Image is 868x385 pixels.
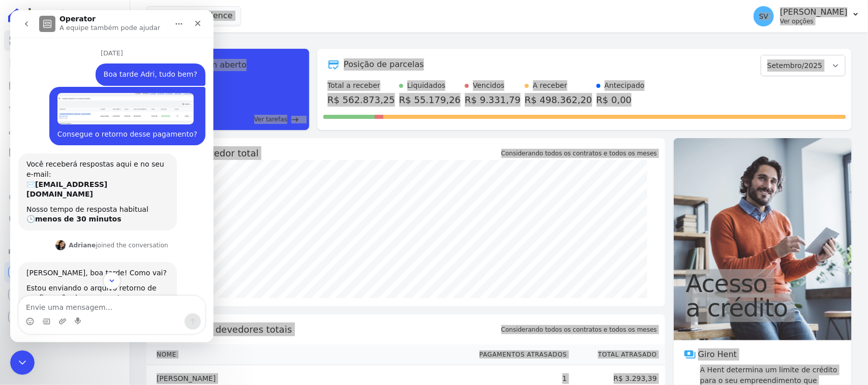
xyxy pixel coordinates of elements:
[16,273,159,293] div: Estou enviando o arquivo retorno de confirmação do pagamento:
[146,344,470,365] th: Nome
[39,77,195,136] div: Consegue o retorno desse pagamento?
[780,7,848,17] p: [PERSON_NAME]
[169,146,499,160] div: Saldo devedor total
[4,187,126,207] a: Crédito
[25,205,111,213] b: menos de 30 minutos
[291,116,299,123] span: east
[4,165,126,185] a: Transferências
[16,258,159,268] div: [PERSON_NAME], boa tarde! Como vai?
[178,4,197,22] div: Fechar
[169,323,499,336] span: Principais devedores totais
[8,252,195,324] div: Adriane diz…
[8,246,122,258] div: Plataformas
[686,271,840,296] span: Acesso
[4,30,126,51] a: Visão Geral
[159,4,178,23] button: Início
[8,252,167,315] div: [PERSON_NAME], boa tarde! Como vai?Estou enviando o arquivo retorno de confirmação do pagamento:
[596,93,645,107] div: R$ 0,00
[8,40,195,53] div: [DATE]
[698,348,737,361] span: Giro Hent
[184,115,299,124] a: Ver tarefas east
[49,13,150,23] p: A equipe também pode ajudar
[93,262,110,279] button: Scroll to bottom
[65,307,73,315] button: Start recording
[85,53,195,76] div: Boa tarde Adri, tudo bem?
[8,143,167,220] div: Você receberá respostas aqui e no seu e-mail:✉️[EMAIL_ADDRESS][DOMAIN_NAME]Nosso tempo de respost...
[10,10,214,342] iframe: Intercom live chat
[16,195,159,214] div: Nosso tempo de resposta habitual 🕒
[533,80,567,91] div: A receber
[686,296,840,320] span: a crédito
[8,143,195,229] div: Operator diz…
[465,93,521,107] div: R$ 9.331,79
[8,229,195,252] div: Adriane diz…
[8,77,195,144] div: SHIRLEY diz…
[344,58,424,71] div: Posição de parcelas
[470,344,567,365] th: Pagamentos Atrasados
[501,325,657,334] span: Considerando todos os contratos e todos os meses
[16,307,24,315] button: Selecionador de Emoji
[174,303,191,319] button: Enviar uma mensagem
[4,53,126,73] a: Contratos
[16,170,97,188] b: [EMAIL_ADDRESS][DOMAIN_NAME]
[4,98,126,118] a: Lotes
[4,284,126,305] a: Conta Hent
[4,262,126,282] a: Recebíveis
[4,75,126,95] a: Parcelas
[525,93,592,107] div: R$ 498.362,20
[58,232,85,239] b: Adriane
[327,80,395,91] div: Total a receber
[4,120,126,140] a: Clientes
[4,209,126,230] a: Negativação
[9,286,195,303] textarea: Envie uma mensagem...
[567,344,665,365] th: Total Atrasado
[327,93,395,107] div: R$ 562.873,25
[254,115,287,124] span: Ver tarefas
[780,17,848,25] p: Ver opções
[45,230,55,240] img: Profile image for Adriane
[759,13,768,20] span: SV
[94,59,187,70] div: Boa tarde Adri, tudo bem?
[407,80,446,91] div: Liquidados
[10,350,35,375] iframe: Intercom live chat
[47,119,187,130] div: Consegue o retorno desse pagamento?
[146,6,241,25] button: Ibiza Residence
[58,231,158,240] div: joined the conversation
[48,307,56,315] button: Upload do anexo
[605,80,645,91] div: Antecipado
[4,142,126,163] a: Minha Carteira
[399,93,461,107] div: R$ 55.179,26
[473,80,504,91] div: Vencidos
[745,2,868,30] button: SV [PERSON_NAME] Ver opções
[16,149,159,189] div: Você receberá respostas aqui e no seu e-mail: ✉️
[32,307,40,315] button: Selecionador de GIF
[8,53,195,77] div: SHIRLEY diz…
[501,149,657,158] div: Considerando todos os contratos e todos os meses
